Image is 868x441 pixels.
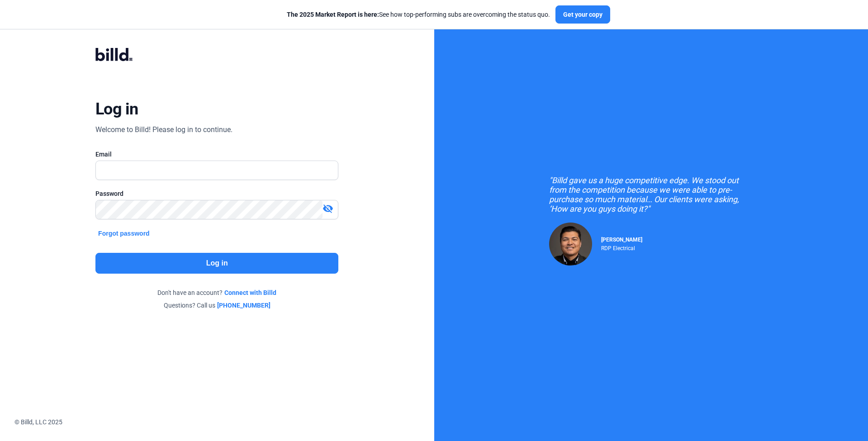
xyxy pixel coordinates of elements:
div: See how top-performing subs are overcoming the status quo. [287,10,550,19]
div: Log in [95,99,138,119]
img: Raul Pacheco [549,223,592,266]
button: Get your copy [555,5,610,24]
a: [PHONE_NUMBER] [217,301,270,310]
div: Don't have an account? [95,288,338,297]
div: Password [95,189,338,198]
div: RDP Electrical [601,243,642,251]
div: "Billd gave us a huge competitive edge. We stood out from the competition because we were able to... [549,175,753,213]
div: Email [95,150,338,159]
button: Log in [95,253,338,274]
a: Connect with Billd [224,288,276,297]
div: Welcome to Billd! Please log in to continue. [95,124,232,135]
mat-icon: visibility_off [323,203,333,214]
span: [PERSON_NAME] [601,237,642,243]
div: Questions? Call us [95,301,338,310]
button: Forgot password [95,228,152,238]
span: The 2025 Market Report is here: [287,11,379,18]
